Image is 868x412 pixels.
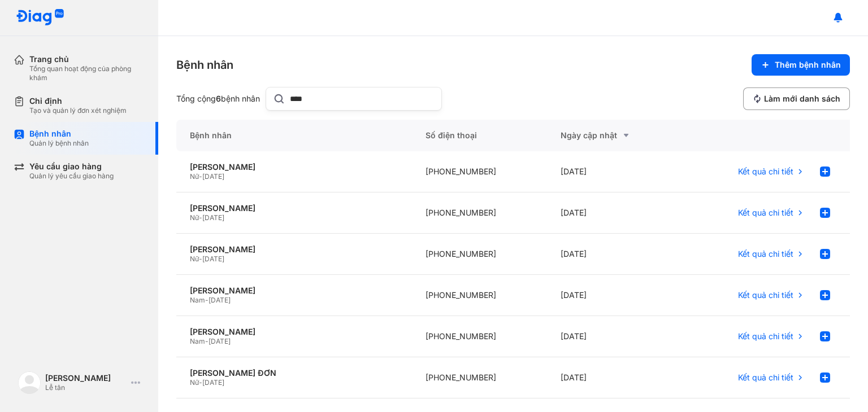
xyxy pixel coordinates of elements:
button: Làm mới danh sách [743,87,850,110]
div: [DATE] [547,275,682,316]
div: [PERSON_NAME] [190,162,398,172]
div: [DATE] [547,357,682,398]
div: Quản lý yêu cầu giao hàng [29,172,114,181]
span: - [205,337,209,345]
img: logo [18,371,41,394]
span: [DATE] [209,296,231,304]
span: - [199,213,202,222]
span: - [199,255,202,263]
div: [PERSON_NAME] ĐƠN [190,368,398,378]
div: [PERSON_NAME] [190,244,398,255]
div: Chỉ định [29,96,127,106]
div: [PHONE_NUMBER] [412,151,546,192]
span: Kết quả chi tiết [738,290,793,300]
div: Lễ tân [45,383,127,392]
div: [DATE] [547,316,682,357]
div: [PERSON_NAME] [190,327,398,337]
div: [PERSON_NAME] [45,373,127,383]
span: [DATE] [209,337,231,345]
div: Tạo và quản lý đơn xét nghiệm [29,106,127,115]
span: Kết quả chi tiết [738,249,793,259]
span: Kết quả chi tiết [738,166,793,177]
span: [DATE] [202,172,224,181]
div: [PHONE_NUMBER] [412,316,546,357]
div: Ngày cập nhật [561,129,668,142]
span: Nữ [190,213,199,222]
div: Bệnh nhân [29,129,89,139]
span: Làm mới danh sách [764,94,840,104]
span: Thêm bệnh nhân [775,60,841,70]
div: Bệnh nhân [176,120,412,151]
div: [PHONE_NUMBER] [412,357,546,398]
button: Thêm bệnh nhân [752,54,850,76]
img: logo [16,9,64,27]
span: [DATE] [202,213,224,222]
span: Nữ [190,172,199,181]
div: [PHONE_NUMBER] [412,234,546,275]
span: Nữ [190,378,199,387]
div: Yêu cầu giao hàng [29,161,114,172]
div: Quản lý bệnh nhân [29,139,89,148]
span: Kết quả chi tiết [738,208,793,218]
span: [DATE] [202,255,224,263]
span: Nam [190,296,205,304]
div: [DATE] [547,234,682,275]
div: [DATE] [547,151,682,192]
div: Tổng cộng bệnh nhân [176,94,261,104]
span: - [199,172,202,181]
span: [DATE] [202,378,224,387]
div: Trang chủ [29,54,145,64]
div: Bệnh nhân [176,57,233,73]
span: Nam [190,337,205,345]
div: [PERSON_NAME] [190,203,398,213]
div: [DATE] [547,192,682,234]
div: [PHONE_NUMBER] [412,192,546,234]
span: Nữ [190,255,199,263]
div: [PHONE_NUMBER] [412,275,546,316]
div: Tổng quan hoạt động của phòng khám [29,64,145,82]
div: [PERSON_NAME] [190,286,398,296]
span: - [205,296,209,304]
div: Số điện thoại [412,120,546,151]
span: 6 [216,94,221,103]
span: Kết quả chi tiết [738,372,793,383]
span: - [199,378,202,387]
span: Kết quả chi tiết [738,331,793,341]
